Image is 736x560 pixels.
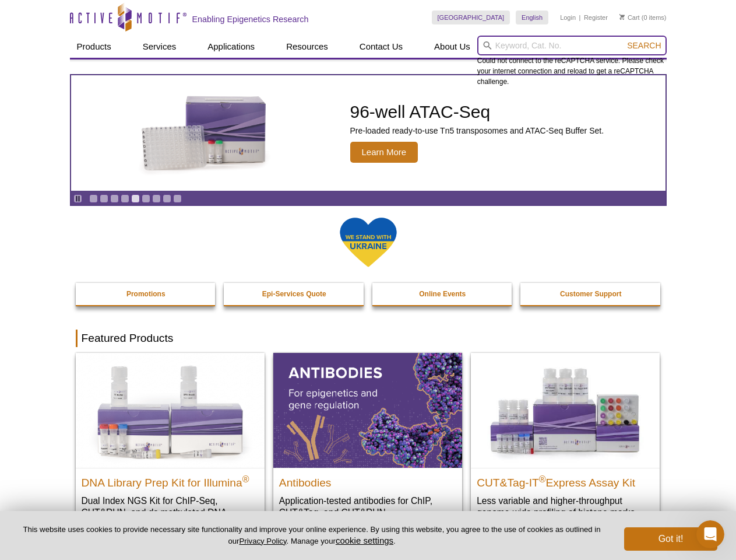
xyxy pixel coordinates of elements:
a: Go to slide 4 [121,194,129,203]
img: CUT&Tag-IT® Express Assay Kit [471,353,660,467]
a: Go to slide 6 [142,194,150,203]
a: [GEOGRAPHIC_DATA] [432,10,510,24]
p: Dual Index NGS Kit for ChIP-Seq, CUT&RUN, and ds methylated DNA assays. [82,495,259,530]
img: DNA Library Prep Kit for Illumina [76,353,265,467]
span: Search [627,41,661,50]
img: We Stand With Ukraine [339,216,397,268]
button: cookie settings [336,535,393,545]
strong: Online Events [419,290,466,298]
a: Go to slide 3 [110,194,119,203]
a: Promotions [76,283,217,305]
a: Go to slide 5 [131,194,140,203]
img: Your Cart [619,14,625,20]
a: About Us [427,36,477,58]
a: Toggle autoplay [73,194,82,203]
h2: Featured Products [76,330,661,347]
article: 96-well ATAC-Seq [71,75,665,191]
a: DNA Library Prep Kit for Illumina DNA Library Prep Kit for Illumina® Dual Index NGS Kit for ChIP-... [76,353,265,541]
sup: ® [539,474,546,484]
strong: Customer Support [560,290,621,298]
h2: 96-well ATAC-Seq [350,103,604,121]
img: All Antibodies [273,353,462,467]
p: Less variable and higher-throughput genome-wide profiling of histone marks​. [477,495,654,519]
a: Contact Us [353,36,410,58]
a: CUT&Tag-IT® Express Assay Kit CUT&Tag-IT®Express Assay Kit Less variable and higher-throughput ge... [471,353,660,530]
input: Keyword, Cat. No. [477,36,667,55]
a: Cart [619,13,640,22]
li: (0 items) [619,10,667,24]
p: Pre-loaded ready-to-use Tn5 transposomes and ATAC-Seq Buffer Set. [350,125,604,136]
a: Epi-Services Quote [224,283,365,305]
a: Applications [200,36,262,58]
a: Online Events [372,283,513,305]
a: Go to slide 7 [152,194,161,203]
a: Privacy Policy [239,537,286,545]
h2: DNA Library Prep Kit for Illumina [82,471,259,489]
strong: Promotions [126,290,165,298]
a: Register [584,13,608,22]
h2: Enabling Epigenetics Research [192,14,309,24]
button: Search [624,40,664,51]
a: Go to slide 1 [89,194,98,203]
a: Products [70,36,118,58]
button: Got it! [624,527,717,551]
img: Active Motif Kit photo [132,89,277,177]
a: Customer Support [520,283,661,305]
a: Active Motif Kit photo 96-well ATAC-Seq Pre-loaded ready-to-use Tn5 transposomes and ATAC-Seq Buf... [71,75,665,191]
p: This website uses cookies to provide necessary site functionality and improve your online experie... [19,524,605,547]
span: Learn More [350,142,418,163]
p: Application-tested antibodies for ChIP, CUT&Tag, and CUT&RUN. [279,495,456,519]
a: Resources [279,36,335,58]
sup: ® [242,474,249,484]
a: Services [136,36,184,58]
a: Go to slide 2 [100,194,108,203]
h2: Antibodies [279,471,456,489]
li: | [579,10,581,24]
iframe: Intercom live chat [696,520,724,548]
a: All Antibodies Antibodies Application-tested antibodies for ChIP, CUT&Tag, and CUT&RUN. [273,353,462,530]
a: Go to slide 8 [163,194,171,203]
strong: Epi-Services Quote [262,290,326,298]
h2: CUT&Tag-IT Express Assay Kit [477,471,654,489]
a: Go to slide 9 [173,194,182,203]
a: Login [560,13,576,22]
div: Could not connect to the reCAPTCHA service. Please check your internet connection and reload to g... [477,36,667,87]
a: English [516,10,548,24]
